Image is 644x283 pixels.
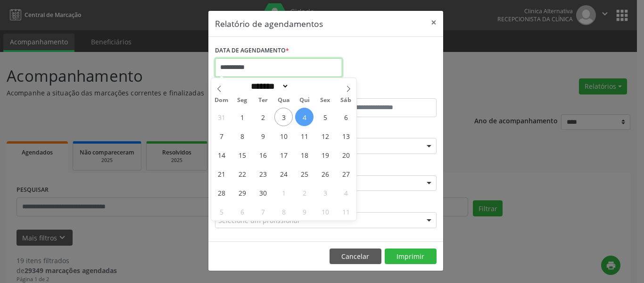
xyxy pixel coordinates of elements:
[218,215,299,225] span: Selecione um profissional
[212,183,231,202] span: Setembro 28, 2025
[337,164,355,183] span: Setembro 27, 2025
[295,164,314,183] span: Setembro 25, 2025
[337,202,355,221] span: Outubro 11, 2025
[316,127,334,145] span: Setembro 12, 2025
[273,97,294,103] span: Qua
[254,202,272,221] span: Outubro 7, 2025
[295,202,314,221] span: Outubro 9, 2025
[215,17,323,30] h5: Relatório de agendamentos
[316,183,334,202] span: Outubro 3, 2025
[337,127,355,145] span: Setembro 13, 2025
[289,81,320,91] input: Year
[274,202,293,221] span: Outubro 8, 2025
[295,183,314,202] span: Outubro 2, 2025
[295,146,314,164] span: Setembro 18, 2025
[212,108,231,126] span: Agosto 31, 2025
[294,97,315,103] span: Qui
[233,108,251,126] span: Setembro 1, 2025
[274,108,293,126] span: Setembro 3, 2025
[212,164,231,183] span: Setembro 21, 2025
[295,108,314,126] span: Setembro 4, 2025
[233,127,251,145] span: Setembro 8, 2025
[295,127,314,145] span: Setembro 11, 2025
[212,127,231,145] span: Setembro 7, 2025
[316,108,334,126] span: Setembro 5, 2025
[233,202,251,221] span: Outubro 6, 2025
[336,97,356,103] span: Sáb
[254,164,272,183] span: Setembro 23, 2025
[253,97,273,103] span: Ter
[215,43,289,58] label: DATA DE AGENDAMENTO
[337,183,355,202] span: Outubro 4, 2025
[330,249,381,265] button: Cancelar
[254,183,272,202] span: Setembro 30, 2025
[233,164,251,183] span: Setembro 22, 2025
[316,164,334,183] span: Setembro 26, 2025
[233,146,251,164] span: Setembro 15, 2025
[274,127,293,145] span: Setembro 10, 2025
[337,108,355,126] span: Setembro 6, 2025
[316,146,334,164] span: Setembro 19, 2025
[316,202,334,221] span: Outubro 10, 2025
[385,249,437,265] button: Imprimir
[274,183,293,202] span: Outubro 1, 2025
[212,146,231,164] span: Setembro 14, 2025
[211,97,232,103] span: Dom
[254,146,272,164] span: Setembro 16, 2025
[232,97,253,103] span: Seg
[274,146,293,164] span: Setembro 17, 2025
[212,202,231,221] span: Outubro 5, 2025
[248,81,289,91] select: Month
[254,127,272,145] span: Setembro 9, 2025
[424,11,443,34] button: Close
[254,108,272,126] span: Setembro 2, 2025
[328,84,437,98] label: ATÉ
[315,97,336,103] span: Sex
[337,146,355,164] span: Setembro 20, 2025
[274,164,293,183] span: Setembro 24, 2025
[233,183,251,202] span: Setembro 29, 2025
